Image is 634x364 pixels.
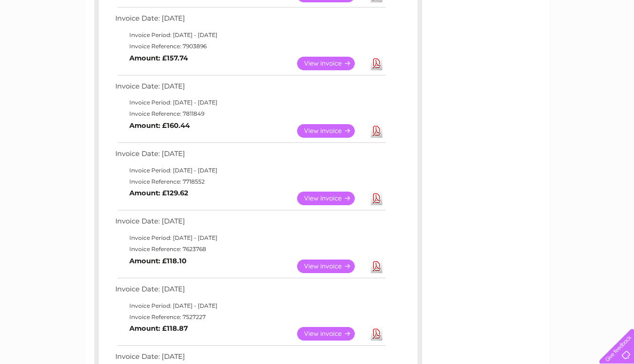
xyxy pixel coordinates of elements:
td: Invoice Date: [DATE] [113,215,387,232]
a: Telecoms [519,40,547,47]
div: Clear Business is a trading name of Verastar Limited (registered in [GEOGRAPHIC_DATA] No. 3667643... [96,5,539,45]
td: Invoice Reference: 7811849 [113,108,387,119]
a: View [297,260,366,273]
b: Amount: £118.87 [129,324,188,333]
td: Invoice Date: [DATE] [113,12,387,30]
b: Amount: £129.62 [129,189,188,197]
td: Invoice Period: [DATE] - [DATE] [113,300,387,312]
td: Invoice Reference: 7527227 [113,312,387,323]
td: Invoice Period: [DATE] - [DATE] [113,165,387,176]
td: Invoice Reference: 7903896 [113,41,387,52]
td: Invoice Date: [DATE] [113,148,387,165]
a: Contact [572,40,595,47]
a: Log out [603,40,625,47]
a: Download [371,57,382,70]
td: Invoice Reference: 7718552 [113,176,387,187]
a: Water [469,40,487,47]
img: logo.png [22,24,70,53]
td: Invoice Period: [DATE] - [DATE] [113,97,387,108]
a: Energy [492,40,513,47]
b: Amount: £118.10 [129,257,186,265]
td: Invoice Period: [DATE] - [DATE] [113,232,387,244]
td: Invoice Reference: 7623768 [113,244,387,255]
a: Download [371,192,382,205]
a: Download [371,124,382,138]
a: Blog [552,40,566,47]
a: View [297,57,366,70]
td: Invoice Period: [DATE] - [DATE] [113,30,387,41]
a: Download [371,260,382,273]
b: Amount: £157.74 [129,54,188,62]
a: View [297,192,366,205]
b: Amount: £160.44 [129,121,190,130]
a: View [297,327,366,341]
a: 0333 014 3131 [457,5,522,16]
td: Invoice Date: [DATE] [113,283,387,300]
a: Download [371,327,382,341]
td: Invoice Date: [DATE] [113,80,387,97]
a: View [297,124,366,138]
